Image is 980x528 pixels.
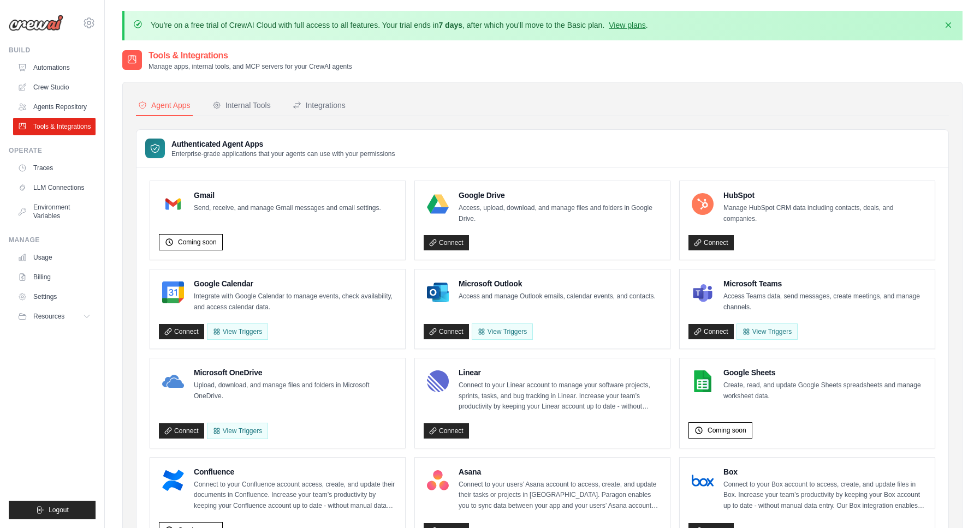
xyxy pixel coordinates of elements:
[723,367,926,378] h4: Google Sheets
[138,100,191,111] div: Agent Apps
[427,470,449,491] img: Asana Logo
[13,59,96,76] a: Automations
[424,423,469,439] a: Connect
[737,323,798,340] : View Triggers
[723,291,926,313] p: Access Teams data, send messages, create meetings, and manage channels.
[459,278,656,289] h4: Microsoft Outlook
[13,288,96,305] a: Settings
[9,501,96,519] button: Logout
[194,291,396,313] p: Integrate with Google Calendar to manage events, check availability, and access calendar data.
[692,470,714,491] img: Box Logo
[207,323,268,340] button: View Triggers
[171,139,395,149] h3: Authenticated Agent Apps
[194,479,396,512] p: Connect to your Confluence account access, create, and update their documents in Confluence. Incr...
[459,380,661,412] p: Connect to your Linear account to manage your software projects, sprints, tasks, and bug tracking...
[459,367,661,378] h4: Linear
[723,203,926,224] p: Manage HubSpot CRM data including contacts, deals, and companies.
[427,193,449,215] img: Google Drive Logo
[692,370,714,392] img: Google Sheets Logo
[159,324,204,339] a: Connect
[194,466,396,477] h4: Confluence
[13,179,96,196] a: LLM Connections
[13,79,96,96] a: Crew Studio
[9,46,96,55] div: Build
[723,278,926,289] h4: Microsoft Teams
[162,193,184,215] img: Gmail Logo
[149,62,352,71] p: Manage apps, internal tools, and MCP servers for your CrewAI agents
[194,203,381,214] p: Send, receive, and manage Gmail messages and email settings.
[459,190,661,201] h4: Google Drive
[212,100,271,111] div: Internal Tools
[13,199,96,225] a: Environment Variables
[178,238,217,247] span: Coming soon
[207,423,268,439] : View Triggers
[9,15,63,31] img: Logo
[708,426,746,435] span: Coming soon
[13,159,96,177] a: Traces
[194,367,396,378] h4: Microsoft OneDrive
[438,21,462,29] strong: 7 days
[210,95,273,116] button: Internal Tools
[293,100,346,111] div: Integrations
[159,423,204,439] a: Connect
[427,281,449,303] img: Microsoft Outlook Logo
[424,324,469,339] a: Connect
[472,323,533,340] : View Triggers
[723,190,926,201] h4: HubSpot
[459,479,661,512] p: Connect to your users’ Asana account to access, create, and update their tasks or projects in [GE...
[13,268,96,286] a: Billing
[13,98,96,116] a: Agents Repository
[194,190,381,201] h4: Gmail
[424,235,469,250] a: Connect
[692,193,714,215] img: HubSpot Logo
[162,470,184,491] img: Confluence Logo
[13,308,96,325] button: Resources
[162,281,184,303] img: Google Calendar Logo
[692,281,714,303] img: Microsoft Teams Logo
[13,249,96,266] a: Usage
[162,370,184,392] img: Microsoft OneDrive Logo
[49,506,69,514] span: Logout
[427,370,449,392] img: Linear Logo
[171,149,395,158] p: Enterprise-grade applications that your agents can use with your permissions
[459,466,661,477] h4: Asana
[688,235,734,250] a: Connect
[13,118,96,135] a: Tools & Integrations
[136,95,193,116] button: Agent Apps
[149,49,352,62] h2: Tools & Integrations
[459,291,656,302] p: Access and manage Outlook emails, calendar events, and contacts.
[723,380,926,401] p: Create, read, and update Google Sheets spreadsheets and manage worksheet data.
[33,312,64,321] span: Resources
[9,236,96,244] div: Manage
[194,380,396,401] p: Upload, download, and manage files and folders in Microsoft OneDrive.
[290,95,348,116] button: Integrations
[723,479,926,512] p: Connect to your Box account to access, create, and update files in Box. Increase your team’s prod...
[459,203,661,224] p: Access, upload, download, and manage files and folders in Google Drive.
[609,21,645,29] a: View plans
[194,278,396,289] h4: Google Calendar
[723,466,926,477] h4: Box
[9,146,96,155] div: Operate
[688,324,734,339] a: Connect
[151,20,648,31] p: You're on a free trial of CrewAI Cloud with full access to all features. Your trial ends in , aft...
